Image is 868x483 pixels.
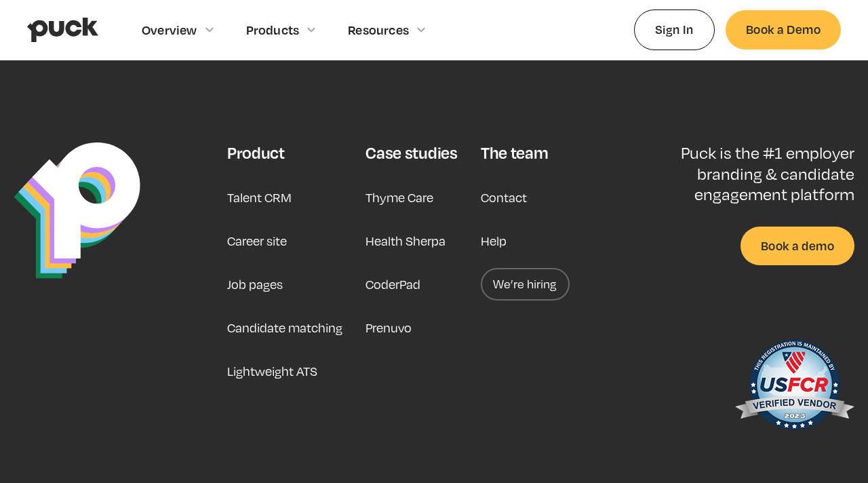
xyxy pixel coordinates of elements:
div: Case studies [366,142,457,163]
div: The team [481,142,548,163]
a: Sign In [634,9,715,50]
a: Job pages [227,268,283,301]
a: Career site [227,225,287,257]
div: Resources [348,22,409,37]
div: Product [227,142,285,163]
a: Thyme Care [366,181,433,214]
a: Lightweight ATS [227,355,317,387]
a: Candidate matching [227,311,342,344]
p: Puck is the #1 employer branding & candidate engagement platform [654,142,854,204]
a: We’re hiring [481,268,570,301]
a: CoderPad [366,268,420,301]
img: Puck Logo [14,142,140,279]
a: Contact [481,181,527,214]
img: US Federal Contractor Registration System for Award Management Verified Vendor Seal [734,333,854,442]
a: Help [481,225,507,257]
div: Products [246,22,300,37]
a: Book a demo [741,227,854,265]
a: Talent CRM [227,181,292,214]
a: Book a Demo [726,10,841,49]
a: Prenuvo [366,311,412,344]
div: Overview [142,22,197,37]
a: Health Sherpa [366,225,446,257]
